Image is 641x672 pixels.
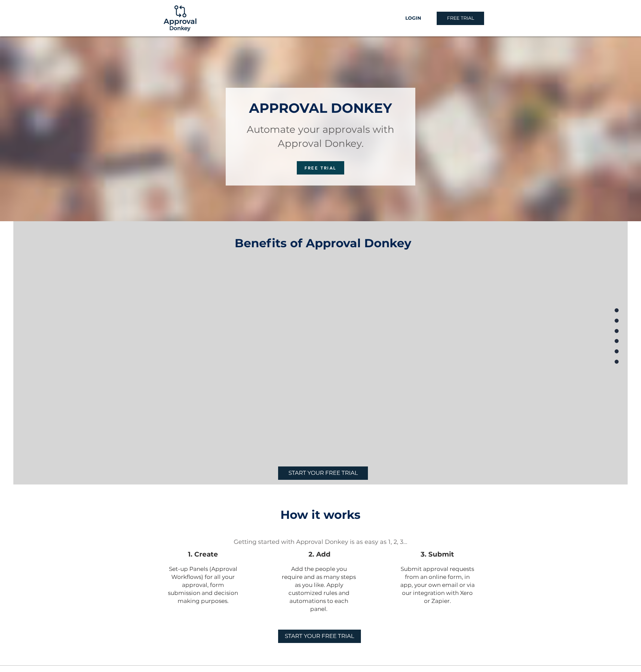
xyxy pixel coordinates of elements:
[447,15,474,22] span: FREE TRIAL
[612,306,621,366] nav: Page
[282,566,356,612] span: Add the people you require and as many steps as you like. Apply customized rules and automations ...
[421,550,454,558] span: 3. Submit
[278,630,361,643] a: START YOUR FREE TRIAL
[168,566,238,604] span: Set-up Panels (Approval Workflows) for all your approval, form submission and decision making pur...
[288,469,358,477] span: START YOUR FREE TRIAL
[389,12,437,25] a: LOGIN
[188,550,218,558] span: 1. Create
[400,566,475,604] span: Submit approval requests from an online form, in app, your own email or via our integration with ...
[308,550,331,558] span: 2. Add
[405,15,421,22] span: LOGIN
[280,508,361,522] span: How it works
[234,538,407,546] span: Getting started with Approval Donkey is as easy as 1, 2, 3...
[162,0,198,36] img: Logo-01.png
[278,466,368,480] a: START YOUR FREE TRIAL
[247,123,394,149] span: Automate your approvals with Approval Donkey.
[304,165,337,171] span: FREE TRIAL
[297,161,344,175] a: FREE TRIAL
[249,100,392,116] span: APPROVAL DONKEY
[437,12,484,25] a: FREE TRIAL
[235,236,411,250] span: Benefits of Approval Donkey
[285,632,354,640] span: START YOUR FREE TRIAL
